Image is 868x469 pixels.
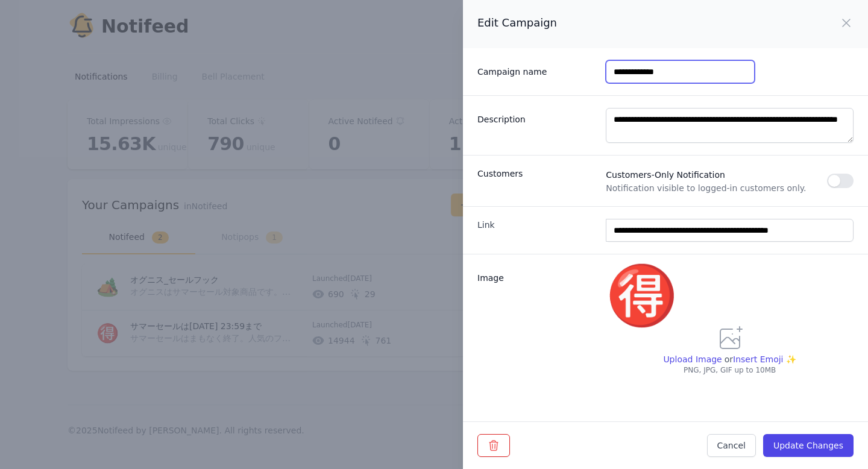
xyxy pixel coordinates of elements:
[477,109,596,125] label: Description
[763,434,854,457] button: Update Changes
[663,354,722,364] span: Upload Image
[707,434,756,457] button: Cancel
[477,267,596,284] label: Image
[477,14,557,31] h2: Edit Campaign
[606,168,827,182] span: Customers-Only Notification
[18,58,223,78] h1: Hello!
[19,160,222,184] button: New conversation
[78,167,145,177] span: New conversation
[722,353,733,365] p: or
[477,168,596,180] h3: Customers
[606,365,854,375] p: PNG, JPG, GIF up to 10MB
[606,262,678,329] span: 🉐
[733,353,796,365] span: Insert Emoji ✨
[477,61,596,78] label: Campaign name
[606,182,827,194] span: Notification visible to logged-in customers only.
[101,391,153,399] span: We run on Gist
[477,219,596,231] label: Link
[18,80,223,138] h2: Don't see Notifeed in your header? Let me know and I'll set it up! ✅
